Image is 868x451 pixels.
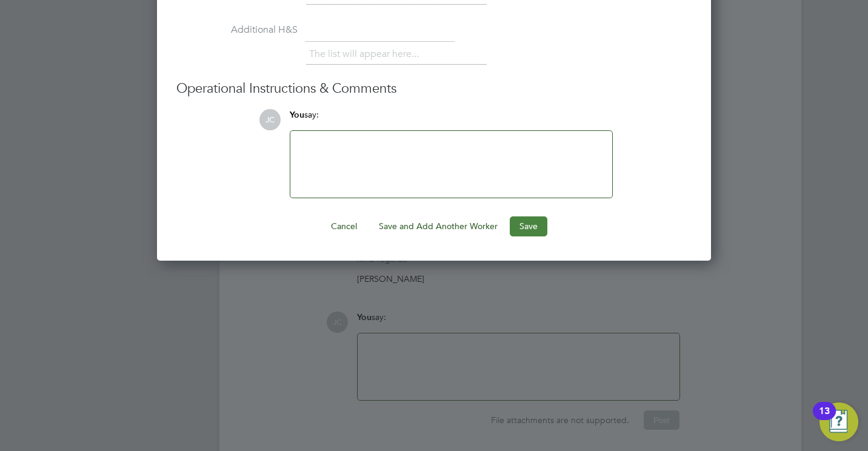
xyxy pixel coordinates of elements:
span: JC [259,109,281,130]
div: say: [290,109,613,130]
button: Save [510,216,547,236]
button: Cancel [321,216,367,236]
button: Open Resource Center, 13 new notifications [820,403,858,441]
span: You [290,110,304,120]
div: 13 [819,411,830,427]
label: Additional H&S [176,24,298,36]
button: Save and Add Another Worker [369,216,507,236]
li: The list will appear here... [309,46,424,62]
h3: Operational Instructions & Comments [176,80,692,98]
